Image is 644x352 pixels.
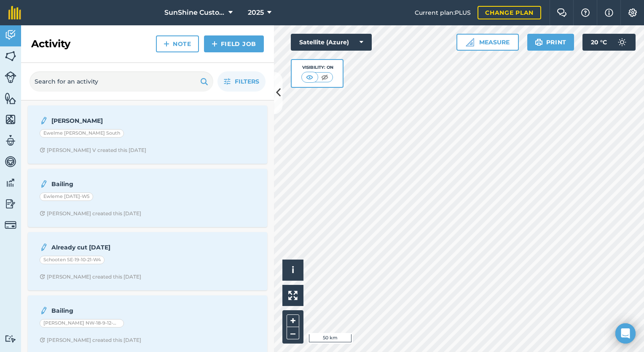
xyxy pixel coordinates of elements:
[5,219,16,231] img: svg+xml;base64,PD94bWwgdmVyc2lvbj0iMS4wIiBlbmNvZGluZz0idXRmLTgiPz4KPCEtLSBHZW5lcmF0b3I6IEFkb2JlIE...
[33,301,262,349] a: Bailing[PERSON_NAME] NW-18-9-12-W4Clock with arrow pointing clockwise[PERSON_NAME] created this [...
[282,260,303,281] button: i
[200,76,208,87] img: svg+xml;base64,PHN2ZyB4bWxucz0iaHR0cDovL3d3dy53My5vcmcvMjAwMC9zdmciIHdpZHRoPSIxOSIgaGVpZ2h0PSIyNC...
[156,35,199,52] a: Note
[51,306,185,315] strong: Bailing
[40,306,48,316] img: svg+xml;base64,PD94bWwgdmVyc2lvbj0iMS4wIiBlbmNvZGluZz0idXRmLTgiPz4KPCEtLSBHZW5lcmF0b3I6IEFkb2JlIE...
[40,256,105,264] div: Schooten SE-19-10-21-W4
[292,265,294,275] span: i
[40,242,48,252] img: svg+xml;base64,PD94bWwgdmVyc2lvbj0iMS4wIiBlbmNvZGluZz0idXRmLTgiPz4KPCEtLSBHZW5lcmF0b3I6IEFkb2JlIE...
[319,73,330,81] img: svg+xml;base64,PHN2ZyB4bWxucz0iaHR0cDovL3d3dy53My5vcmcvMjAwMC9zdmciIHdpZHRoPSI1MCIgaGVpZ2h0PSI0MC...
[5,71,16,83] img: svg+xml;base64,PD94bWwgdmVyc2lvbj0iMS4wIiBlbmNvZGluZz0idXRmLTgiPz4KPCEtLSBHZW5lcmF0b3I6IEFkb2JlIE...
[466,38,474,46] img: Ruler icon
[30,71,213,92] input: Search for an activity
[204,35,264,52] a: Field Job
[478,6,541,19] a: Change plan
[51,116,185,125] strong: [PERSON_NAME]
[51,179,185,189] strong: Bailing
[580,8,590,17] img: A question mark icon
[5,155,16,168] img: svg+xml;base64,PD94bWwgdmVyc2lvbj0iMS4wIiBlbmNvZGluZz0idXRmLTgiPz4KPCEtLSBHZW5lcmF0b3I6IEFkb2JlIE...
[40,116,48,126] img: svg+xml;base64,PD94bWwgdmVyc2lvbj0iMS4wIiBlbmNvZGluZz0idXRmLTgiPz4KPCEtLSBHZW5lcmF0b3I6IEFkb2JlIE...
[527,34,574,51] button: Print
[557,8,567,17] img: Two speech bubbles overlapping with the left bubble in the forefront
[5,176,16,189] img: svg+xml;base64,PD94bWwgdmVyc2lvbj0iMS4wIiBlbmNvZGluZz0idXRmLTgiPz4KPCEtLSBHZW5lcmF0b3I6IEFkb2JlIE...
[40,319,124,328] div: [PERSON_NAME] NW-18-9-12-W4
[51,243,185,252] strong: Already cut [DATE]
[5,335,16,343] img: svg+xml;base64,PD94bWwgdmVyc2lvbj0iMS4wIiBlbmNvZGluZz0idXRmLTgiPz4KPCEtLSBHZW5lcmF0b3I6IEFkb2JlIE...
[291,34,372,51] button: Satellite (Azure)
[5,29,16,41] img: svg+xml;base64,PD94bWwgdmVyc2lvbj0iMS4wIiBlbmNvZGluZz0idXRmLTgiPz4KPCEtLSBHZW5lcmF0b3I6IEFkb2JlIE...
[288,291,298,300] img: Four arrows, one pointing top left, one top right, one bottom right and the last bottom left
[415,8,471,17] span: Current plan : PLUS
[304,73,315,81] img: svg+xml;base64,PHN2ZyB4bWxucz0iaHR0cDovL3d3dy53My5vcmcvMjAwMC9zdmciIHdpZHRoPSI1MCIgaGVpZ2h0PSI0MC...
[33,174,262,222] a: BailingEwleme [DATE]-W5Clock with arrow pointing clockwise[PERSON_NAME] created this [DATE]
[40,179,48,189] img: svg+xml;base64,PD94bWwgdmVyc2lvbj0iMS4wIiBlbmNvZGluZz0idXRmLTgiPz4KPCEtLSBHZW5lcmF0b3I6IEFkb2JlIE...
[40,337,141,344] div: [PERSON_NAME] created this [DATE]
[5,92,16,105] img: svg+xml;base64,PHN2ZyB4bWxucz0iaHR0cDovL3d3dy53My5vcmcvMjAwMC9zdmciIHdpZHRoPSI1NiIgaGVpZ2h0PSI2MC...
[33,111,262,159] a: [PERSON_NAME]Ewelme [PERSON_NAME] SouthClock with arrow pointing clockwise[PERSON_NAME] V created...
[217,71,266,92] button: Filters
[615,323,636,344] div: Open Intercom Messenger
[212,39,217,49] img: svg+xml;base64,PHN2ZyB4bWxucz0iaHR0cDovL3d3dy53My5vcmcvMjAwMC9zdmciIHdpZHRoPSIxNCIgaGVpZ2h0PSIyNC...
[40,147,45,153] img: Clock with arrow pointing clockwise
[40,192,93,201] div: Ewleme [DATE]-W5
[614,34,631,51] img: svg+xml;base64,PD94bWwgdmVyc2lvbj0iMS4wIiBlbmNvZGluZz0idXRmLTgiPz4KPCEtLSBHZW5lcmF0b3I6IEFkb2JlIE...
[248,8,264,18] span: 2025
[40,274,45,279] img: Clock with arrow pointing clockwise
[33,237,262,285] a: Already cut [DATE]Schooten SE-19-10-21-W4Clock with arrow pointing clockwise[PERSON_NAME] created...
[40,129,124,138] div: Ewelme [PERSON_NAME] South
[582,34,636,51] button: 20 °C
[605,8,613,18] img: svg+xml;base64,PHN2ZyB4bWxucz0iaHR0cDovL3d3dy53My5vcmcvMjAwMC9zdmciIHdpZHRoPSIxNyIgaGVpZ2h0PSIxNy...
[40,210,141,217] div: [PERSON_NAME] created this [DATE]
[235,77,259,86] span: Filters
[40,147,146,154] div: [PERSON_NAME] V created this [DATE]
[5,113,16,126] img: svg+xml;base64,PHN2ZyB4bWxucz0iaHR0cDovL3d3dy53My5vcmcvMjAwMC9zdmciIHdpZHRoPSI1NiIgaGVpZ2h0PSI2MC...
[5,50,16,62] img: svg+xml;base64,PHN2ZyB4bWxucz0iaHR0cDovL3d3dy53My5vcmcvMjAwMC9zdmciIHdpZHRoPSI1NiIgaGVpZ2h0PSI2MC...
[31,37,70,51] h2: Activity
[456,34,519,51] button: Measure
[628,8,638,17] img: A cog icon
[5,198,16,210] img: svg+xml;base64,PD94bWwgdmVyc2lvbj0iMS4wIiBlbmNvZGluZz0idXRmLTgiPz4KPCEtLSBHZW5lcmF0b3I6IEFkb2JlIE...
[301,64,333,71] div: Visibility: On
[164,8,225,18] span: SunShine Custom Farming LTD.
[8,6,21,19] img: fieldmargin Logo
[287,327,299,339] button: –
[287,314,299,327] button: +
[40,211,45,216] img: Clock with arrow pointing clockwise
[164,39,169,49] img: svg+xml;base64,PHN2ZyB4bWxucz0iaHR0cDovL3d3dy53My5vcmcvMjAwMC9zdmciIHdpZHRoPSIxNCIgaGVpZ2h0PSIyNC...
[591,34,607,51] span: 20 ° C
[535,37,543,47] img: svg+xml;base64,PHN2ZyB4bWxucz0iaHR0cDovL3d3dy53My5vcmcvMjAwMC9zdmciIHdpZHRoPSIxOSIgaGVpZ2h0PSIyNC...
[40,337,45,343] img: Clock with arrow pointing clockwise
[5,134,16,147] img: svg+xml;base64,PD94bWwgdmVyc2lvbj0iMS4wIiBlbmNvZGluZz0idXRmLTgiPz4KPCEtLSBHZW5lcmF0b3I6IEFkb2JlIE...
[40,273,141,280] div: [PERSON_NAME] created this [DATE]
